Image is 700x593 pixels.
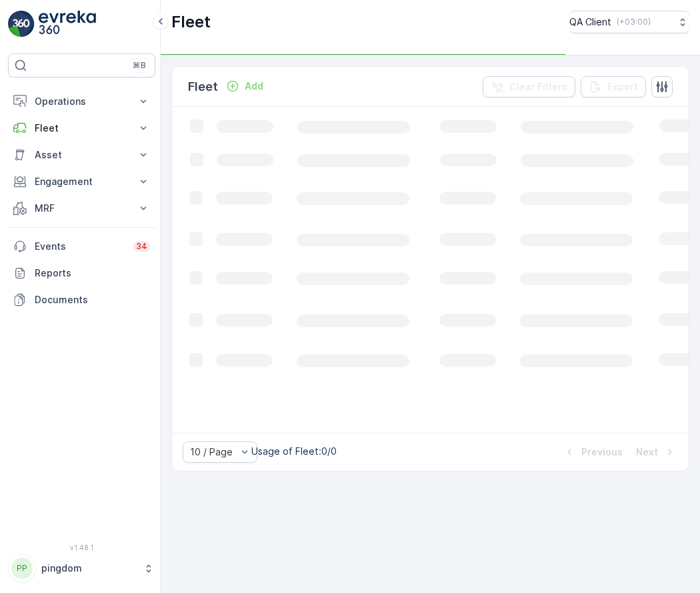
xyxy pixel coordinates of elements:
[8,233,155,260] a: Events34
[35,266,150,280] p: Reports
[8,195,155,222] button: MRF
[35,95,129,108] p: Operations
[561,444,624,460] button: Previous
[8,260,155,286] a: Reports
[188,77,218,96] p: Fleet
[171,11,211,33] p: Fleet
[35,202,129,215] p: MRF
[221,78,269,94] button: Add
[35,175,129,188] p: Engagement
[133,60,146,71] p: ⌘B
[8,286,155,313] a: Documents
[8,544,155,552] span: v 1.48.1
[569,15,611,29] p: QA Client
[607,80,638,93] p: Export
[617,17,651,27] p: ( +03:00 )
[569,11,689,33] button: QA Client(+03:00)
[35,148,129,162] p: Asset
[251,445,337,458] p: Usage of Fleet : 0/0
[8,115,155,142] button: Fleet
[35,240,125,253] p: Events
[245,79,263,93] p: Add
[11,558,33,579] div: PP
[483,76,575,97] button: Clear Filters
[581,445,623,459] p: Previous
[8,142,155,168] button: Asset
[581,76,646,97] button: Export
[8,554,155,582] button: PPpingdom
[136,241,147,252] p: 34
[636,445,658,459] p: Next
[39,11,96,37] img: logo_light-DOdMpM7g.png
[635,444,678,460] button: Next
[8,88,155,115] button: Operations
[509,80,567,93] p: Clear Filters
[41,562,137,575] p: pingdom
[35,122,129,135] p: Fleet
[8,168,155,195] button: Engagement
[35,293,150,307] p: Documents
[8,11,35,37] img: logo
